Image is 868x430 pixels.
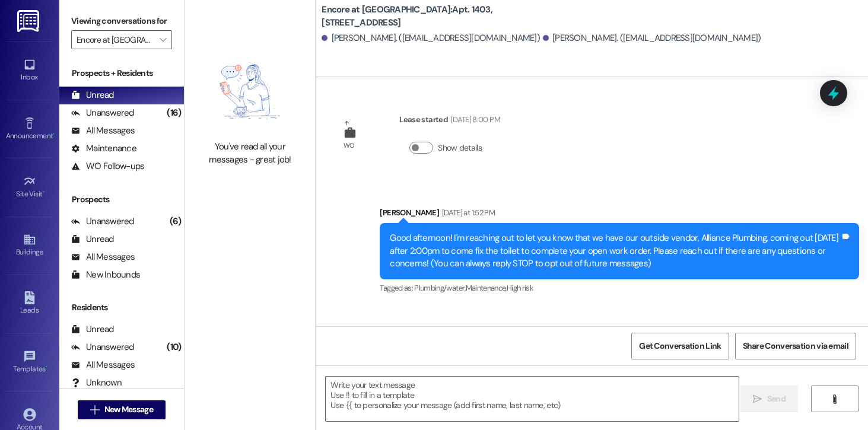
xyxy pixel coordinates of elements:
[6,346,53,378] a: Templates •
[53,130,55,138] span: •
[71,215,134,228] div: Unanswered
[507,283,533,293] span: High risk
[71,323,114,336] div: Unread
[735,333,856,359] button: Share Conversation via email
[639,340,721,352] span: Get Conversation Link
[59,301,184,314] div: Residents
[71,341,134,353] div: Unanswered
[439,206,495,219] div: [DATE] at 1:52 PM
[17,10,42,32] img: ResiDesk Logo
[164,338,184,356] div: (10)
[43,188,44,196] span: •
[631,333,729,359] button: Get Conversation Link
[6,55,53,87] a: Inbox
[71,12,172,30] label: Viewing conversations for
[59,193,184,206] div: Prospects
[6,288,53,320] a: Leads
[90,405,99,415] i: 
[743,340,848,352] span: Share Conversation via email
[71,377,122,389] div: Unknown
[71,269,140,281] div: New Inbounds
[198,49,302,135] img: empty-state
[198,141,302,166] div: You've read all your messages - great job!
[71,160,144,173] div: WO Follow-ups
[380,279,859,297] div: Tagged as:
[322,4,559,29] b: Encore at [GEOGRAPHIC_DATA]: Apt. 1403, [STREET_ADDRESS]
[160,35,166,44] i: 
[71,359,135,371] div: All Messages
[71,251,135,263] div: All Messages
[167,212,185,231] div: (6)
[46,363,47,371] span: •
[466,283,507,293] span: Maintenance ,
[390,232,840,270] div: Good afternoon! I'm reaching out to let you know that we have our outside vendor, Alliance Plumbi...
[740,386,798,412] button: Send
[71,142,136,155] div: Maintenance
[6,171,53,203] a: Site Visit •
[543,32,761,44] div: [PERSON_NAME]. ([EMAIL_ADDRESS][DOMAIN_NAME])
[59,67,184,79] div: Prospects + Residents
[344,139,355,152] div: WO
[71,125,135,137] div: All Messages
[399,113,500,130] div: Lease started
[380,206,859,223] div: [PERSON_NAME]
[414,283,465,293] span: Plumbing/water ,
[104,403,153,416] span: New Message
[322,32,540,44] div: [PERSON_NAME]. ([EMAIL_ADDRESS][DOMAIN_NAME])
[71,233,114,246] div: Unread
[438,142,482,154] label: Show details
[753,394,762,404] i: 
[767,393,786,405] span: Send
[448,113,500,126] div: [DATE] 8:00 PM
[71,107,134,119] div: Unanswered
[6,230,53,262] a: Buildings
[830,394,839,404] i: 
[71,89,114,101] div: Unread
[164,104,184,122] div: (16)
[78,400,166,419] button: New Message
[77,30,153,49] input: All communities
